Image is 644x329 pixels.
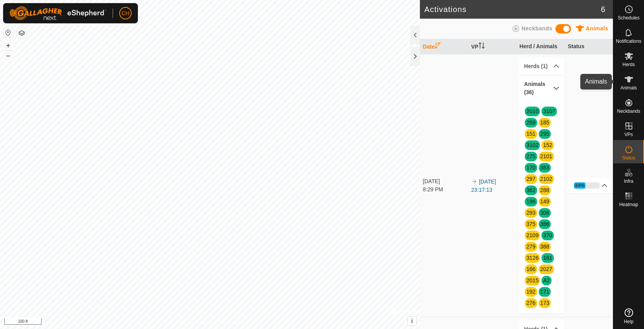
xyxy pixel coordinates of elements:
[526,232,538,238] a: 2109
[516,39,564,54] th: Herd / Animals
[622,156,635,160] span: Status
[526,142,538,148] a: 3102
[540,221,549,227] a: 386
[526,119,535,126] a: 269
[618,16,639,20] span: Schedules
[540,289,549,295] a: 171
[624,179,633,184] span: Infra
[423,185,468,194] div: 8:29 PM
[471,178,477,185] img: arrow
[526,277,538,283] a: 2015
[425,5,601,14] h2: Activations
[420,39,468,54] th: Date
[540,131,549,137] a: 295
[526,266,535,272] a: 166
[519,101,564,313] p-accordion-content: Animals (36)
[540,266,552,272] a: 2027
[9,6,106,20] img: Gallagher Logo
[540,210,549,216] a: 306
[526,164,535,171] a: 170
[543,232,552,238] a: 370
[526,221,535,227] a: 375
[568,178,613,193] p-accordion-header: 44%
[624,319,634,324] span: Help
[574,182,600,189] div: 44%
[617,109,640,114] span: Neckbands
[526,289,535,295] a: 192
[543,277,550,283] a: A2
[543,255,552,261] a: 161
[540,187,549,193] a: 288
[526,210,535,216] a: 293
[601,3,605,15] span: 6
[17,28,26,38] button: Map Layers
[519,58,564,75] p-accordion-header: Herds (1)
[565,39,613,54] th: Status
[218,319,240,326] a: Contact Us
[479,44,485,50] p-sorticon: Activate to sort
[408,317,416,325] button: i
[411,318,413,324] span: i
[179,319,208,326] a: Privacy Policy
[526,131,535,137] a: 151
[543,108,555,114] a: 3107
[613,305,644,327] a: Help
[616,39,641,44] span: Notifications
[622,62,635,67] span: Herds
[575,182,585,189] div: 44%
[471,178,496,193] a: [DATE] 23:17:13
[624,132,633,137] span: VPs
[522,25,552,31] span: Neckbands
[423,177,468,185] div: [DATE]
[526,243,535,250] a: 279
[540,164,549,171] a: 383
[122,9,129,17] span: CH
[540,300,549,306] a: 173
[526,255,538,261] a: 3126
[526,300,535,306] a: 276
[526,108,538,114] a: 2010
[540,153,552,159] a: 2101
[526,153,535,159] a: 275
[3,51,13,60] button: –
[543,142,552,148] a: 152
[526,187,535,193] a: 362
[586,25,608,31] span: Animals
[435,44,441,50] p-sorticon: Activate to sort
[3,41,13,50] button: +
[620,86,637,90] span: Animals
[540,119,549,126] a: 185
[526,198,535,205] a: 196
[3,28,13,37] button: Reset Map
[468,39,516,54] th: VP
[519,75,564,101] p-accordion-header: Animals (36)
[619,202,638,207] span: Heatmap
[526,176,535,182] a: 297
[540,176,552,182] a: 2102
[540,198,549,205] a: 149
[540,243,549,250] a: 388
